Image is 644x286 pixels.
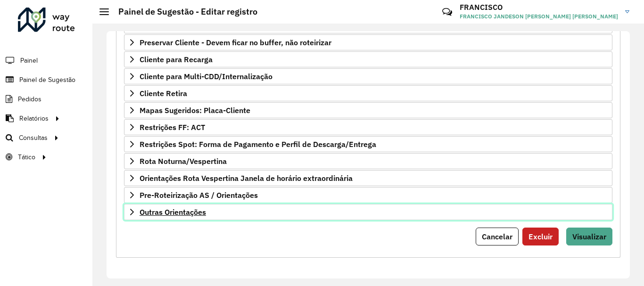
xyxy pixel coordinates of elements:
[124,51,612,67] a: Cliente para Recarga
[18,152,35,162] span: Tático
[140,123,205,131] span: Restrições FF: ACT
[140,140,376,148] span: Restrições Spot: Forma de Pagamento e Perfil de Descarga/Entrega
[140,191,258,199] span: Pre-Roteirização AS / Orientações
[140,90,187,97] span: Cliente Retira
[140,73,272,80] span: Cliente para Multi-CDD/Internalização
[109,7,257,17] h2: Painel de Sugestão - Editar registro
[572,232,606,241] span: Visualizar
[124,119,612,135] a: Restrições FF: ACT
[482,232,512,241] span: Cancelar
[140,208,206,216] span: Outras Orientações
[460,3,618,12] h3: FRANCISCO
[460,12,618,21] span: FRANCISCO JANDESON [PERSON_NAME] [PERSON_NAME]
[437,2,457,22] a: Contato Rápido
[19,133,48,143] span: Consultas
[566,228,612,245] button: Visualizar
[18,94,41,104] span: Pedidos
[140,56,213,63] span: Cliente para Recarga
[124,153,612,169] a: Rota Noturna/Vespertina
[20,56,38,65] span: Painel
[124,68,612,84] a: Cliente para Multi-CDD/Internalização
[19,75,75,85] span: Painel de Sugestão
[140,157,227,165] span: Rota Noturna/Vespertina
[124,187,612,203] a: Pre-Roteirização AS / Orientações
[124,136,612,152] a: Restrições Spot: Forma de Pagamento e Perfil de Descarga/Entrega
[522,228,559,245] button: Excluir
[124,204,612,220] a: Outras Orientações
[124,34,612,50] a: Preservar Cliente - Devem ficar no buffer, não roteirizar
[124,85,612,101] a: Cliente Retira
[140,106,250,114] span: Mapas Sugeridos: Placa-Cliente
[476,228,519,245] button: Cancelar
[19,114,49,123] span: Relatórios
[140,39,331,46] span: Preservar Cliente - Devem ficar no buffer, não roteirizar
[124,102,612,118] a: Mapas Sugeridos: Placa-Cliente
[124,170,612,186] a: Orientações Rota Vespertina Janela de horário extraordinária
[528,232,553,241] span: Excluir
[140,174,353,182] span: Orientações Rota Vespertina Janela de horário extraordinária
